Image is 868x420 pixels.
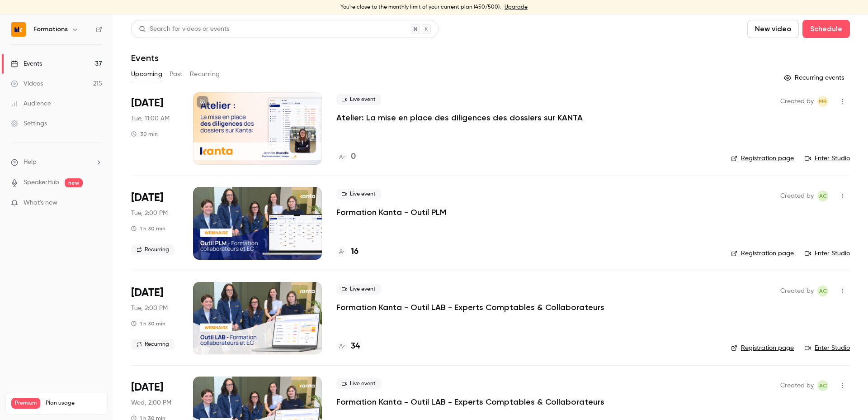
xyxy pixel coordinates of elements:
[131,92,179,165] div: Oct 14 Tue, 11:00 AM (Europe/Paris)
[336,396,604,407] a: Formation Kanta - Outil LAB - Experts Comptables & Collaborateurs
[747,20,799,38] button: New video
[24,198,57,208] span: What's new
[131,286,163,300] span: [DATE]
[731,249,794,258] a: Registration page
[802,20,850,38] button: Schedule
[819,380,827,391] span: AC
[131,114,170,123] span: Tue, 11:00 AM
[336,302,604,313] a: Formation Kanta - Outil LAB - Experts Comptables & Collaborateurs
[11,59,42,68] div: Events
[46,400,102,407] span: Plan usage
[11,157,102,167] li: help-dropdown-opener
[65,178,83,187] span: new
[91,199,102,207] iframe: Noticeable Trigger
[336,151,356,163] a: 0
[11,119,47,128] div: Settings
[131,225,165,232] div: 1 h 30 min
[131,282,179,354] div: Oct 14 Tue, 2:00 PM (Europe/Paris)
[131,187,179,259] div: Oct 14 Tue, 2:00 PM (Europe/Paris)
[817,286,828,296] span: Anaïs Cachelou
[336,112,583,123] a: Atelier: La mise en place des diligences des dossiers sur KANTA
[24,157,37,167] span: Help
[817,96,828,107] span: Marion Roquet
[805,344,850,353] a: Enter Studio
[131,304,168,313] span: Tue, 2:00 PM
[780,286,814,296] span: Created by
[336,284,381,295] span: Live event
[131,209,168,218] span: Tue, 2:00 PM
[170,67,183,81] button: Past
[505,4,528,11] a: Upgrade
[805,154,850,163] a: Enter Studio
[131,339,175,350] span: Recurring
[131,96,163,110] span: [DATE]
[351,246,359,258] h4: 16
[351,151,356,163] h4: 0
[780,191,814,201] span: Created by
[11,398,40,409] span: Premium
[131,191,163,205] span: [DATE]
[131,130,158,138] div: 30 min
[33,25,68,34] h6: Formations
[780,71,850,85] button: Recurring events
[336,340,360,353] a: 34
[24,178,59,187] a: SpeakerHub
[819,96,827,107] span: MR
[131,320,165,327] div: 1 h 30 min
[336,207,446,218] a: Formation Kanta - Outil PLM
[731,154,794,163] a: Registration page
[336,378,381,389] span: Live event
[780,96,814,107] span: Created by
[131,244,175,255] span: Recurring
[780,380,814,391] span: Created by
[131,398,171,407] span: Wed, 2:00 PM
[11,99,51,108] div: Audience
[731,344,794,353] a: Registration page
[131,67,162,81] button: Upcoming
[131,52,159,63] h1: Events
[351,340,360,353] h4: 34
[11,79,43,88] div: Videos
[819,286,827,296] span: AC
[819,191,827,201] span: AC
[817,191,828,201] span: Anaïs Cachelou
[139,24,229,34] div: Search for videos or events
[131,380,163,395] span: [DATE]
[336,246,359,258] a: 16
[817,380,828,391] span: Anaïs Cachelou
[11,22,26,37] img: Formations
[190,67,220,81] button: Recurring
[805,249,850,258] a: Enter Studio
[336,94,381,105] span: Live event
[336,189,381,200] span: Live event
